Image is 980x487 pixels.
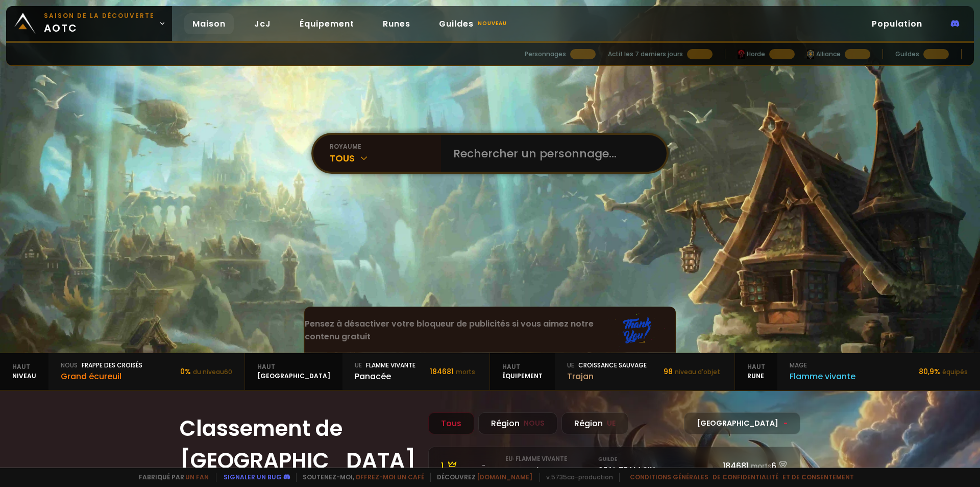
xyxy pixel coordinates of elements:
font: Haut [747,362,765,371]
font: Maison [192,18,226,30]
font: 0 [180,366,185,377]
font: SEAL TEAM SIX [598,464,655,476]
font: · [512,455,514,463]
font: Guilde [598,455,617,463]
font: morts [456,367,475,376]
font: production [578,473,613,481]
font: NOUS [524,418,545,428]
font: - [575,473,578,481]
font: Trajan [567,370,594,382]
font: eu [505,455,512,463]
a: Équipement [291,13,362,34]
font: Haut [12,362,30,371]
input: Rechercher un personnage... [447,135,654,172]
img: horde [807,50,814,59]
a: 1 -eu· Flamme VivantePanacée GuildeSEAL TEAM SIX184681morts6 [428,447,800,484]
font: Alliance [816,50,841,58]
font: UE [607,418,616,428]
font: niveau d'objet [675,367,720,376]
a: Maison [184,13,234,34]
font: Panacée [505,465,546,477]
font: Classement de [GEOGRAPHIC_DATA] [180,413,416,476]
font: Grand écureuil [61,370,121,382]
font: - [783,418,788,428]
a: JcJ [246,13,279,34]
a: et de consentement [782,473,854,481]
font: 184681 [430,366,454,377]
a: [DOMAIN_NAME] [477,473,532,481]
a: Conditions générales [630,473,708,481]
font: équipés [942,367,968,376]
font: 5735ca [551,473,575,481]
font: mage [790,361,807,369]
a: Haut[GEOGRAPHIC_DATA]UEFlamme vivantePanacée184681morts [245,353,490,390]
font: Tous [441,418,461,429]
font: 60 [224,367,232,376]
font: Panacée [355,370,391,382]
font: Frappe des croisés [82,361,142,369]
font: [GEOGRAPHIC_DATA] [697,418,778,428]
font: % [185,366,191,377]
font: Niveau [12,372,36,380]
font: Flamme Vivante [516,455,567,463]
a: Runes [375,13,419,34]
a: un fan [185,473,209,481]
a: Population [864,13,930,34]
font: v. [546,473,551,481]
font: Runes [383,18,410,30]
font: Flamme vivante [366,361,415,369]
font: 1 [441,460,444,472]
font: Guildes [439,18,474,30]
font: Fabriqué par [139,473,184,481]
font: morts [751,461,771,471]
font: Tous [330,152,355,165]
font: [GEOGRAPHIC_DATA] [257,372,330,380]
font: % [934,366,940,377]
font: Actif les 7 derniers jours [608,50,683,58]
font: - [482,461,485,470]
font: Population [872,18,922,30]
a: HautéquipementUECroissance sauvageTrajan98niveau d'objet [490,353,735,390]
img: horde [738,50,745,59]
font: Croissance sauvage [578,361,647,369]
font: Région [574,418,603,429]
a: HautRunemageFlamme vivante80,9%équipés [735,353,980,390]
font: UE [355,361,362,369]
a: Guildesnouveau [431,13,517,34]
font: Guildes [895,50,919,58]
font: JcJ [254,18,271,30]
font: Personnages [525,50,566,58]
font: équipement [502,372,543,380]
font: Horde [747,50,765,58]
a: Signaler un bug [224,473,282,481]
font: Soutenez-moi, [303,473,354,481]
font: Saison de la découverte [44,11,155,20]
font: 6 [771,460,776,472]
font: Pensez à désactiver votre bloqueur de publicités si vous aimez notre contenu gratuit [305,318,594,342]
font: nous [61,361,78,369]
font: du niveau [193,367,224,376]
font: Découvrez [437,473,476,481]
font: nouveau [478,19,507,27]
font: Équipement [300,18,354,30]
a: offrez-moi un café [355,473,424,481]
font: Flamme vivante [790,370,855,382]
font: 80,9 [919,366,934,377]
a: de confidentialité [713,473,778,481]
font: Haut [257,362,275,371]
font: Région [491,418,520,429]
font: Rune [747,372,764,380]
font: 98 [664,366,673,377]
font: UE [567,361,574,369]
font: 184681 [723,460,749,472]
font: royaume [330,142,361,151]
a: Saison de la découverteaotc [6,6,172,41]
font: Haut [502,362,520,371]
